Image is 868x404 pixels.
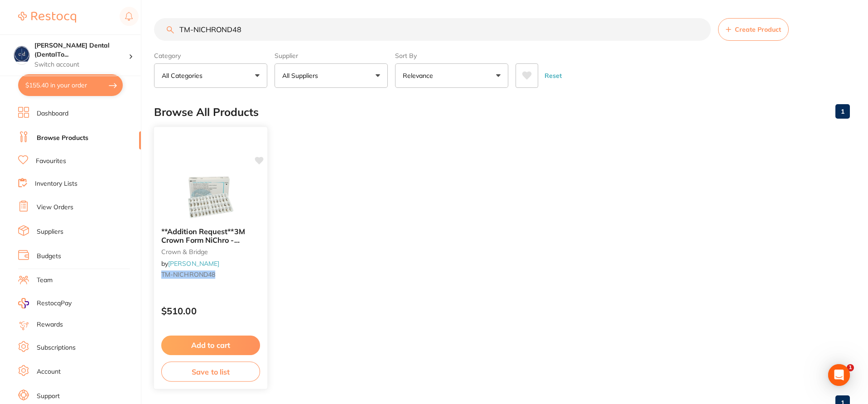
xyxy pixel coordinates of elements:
a: Support [37,392,60,401]
img: Crotty Dental (DentalTown 4) [14,46,29,62]
img: RestocqPay [18,298,29,308]
button: Add to cart [161,336,260,355]
input: Search Products [154,18,711,41]
h4: Crotty Dental (DentalTown 4) [34,41,129,59]
label: Supplier [275,52,388,60]
label: Sort By [395,52,508,60]
a: Favourites [36,157,66,166]
h2: Browse All Products [154,106,259,119]
button: Relevance [395,63,508,88]
p: Relevance [403,71,437,80]
a: Budgets [37,252,61,261]
a: Team [37,276,53,285]
p: Switch account [34,60,129,69]
a: Suppliers [37,227,63,236]
button: All Categories [154,63,267,88]
img: Restocq Logo [18,12,76,23]
a: Subscriptions [37,343,76,352]
a: Dashboard [37,109,68,118]
a: [PERSON_NAME] [168,260,219,268]
a: Inventory Lists [35,179,77,188]
a: RestocqPay [18,298,72,308]
small: crown & bridge [161,248,260,255]
b: **Addition Request**3M Crown Form NiChro - Stainless Steel Primary Molar Crowns - Kit, 48-Pack [161,227,260,244]
a: Browse Products [37,134,88,143]
button: $155.40 in your order [18,74,123,96]
span: by [161,260,219,268]
span: 1 [847,364,854,371]
span: Create Product [735,26,781,33]
a: Rewards [37,320,63,329]
div: Open Intercom Messenger [828,364,850,386]
label: Category [154,52,267,60]
a: View Orders [37,203,73,212]
em: TM-NICHROND48 [161,270,215,279]
p: All Categories [162,71,206,80]
button: Reset [542,63,564,88]
a: Account [37,367,61,376]
span: RestocqPay [37,299,72,308]
a: Restocq Logo [18,7,76,28]
button: All Suppliers [275,63,388,88]
button: Save to list [161,361,260,382]
button: Create Product [718,18,789,41]
a: 1 [835,102,850,120]
p: All Suppliers [282,71,322,80]
p: $510.00 [161,306,260,316]
img: **Addition Request**3M Crown Form NiChro - Stainless Steel Primary Molar Crowns - Kit, 48-Pack [181,174,240,220]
